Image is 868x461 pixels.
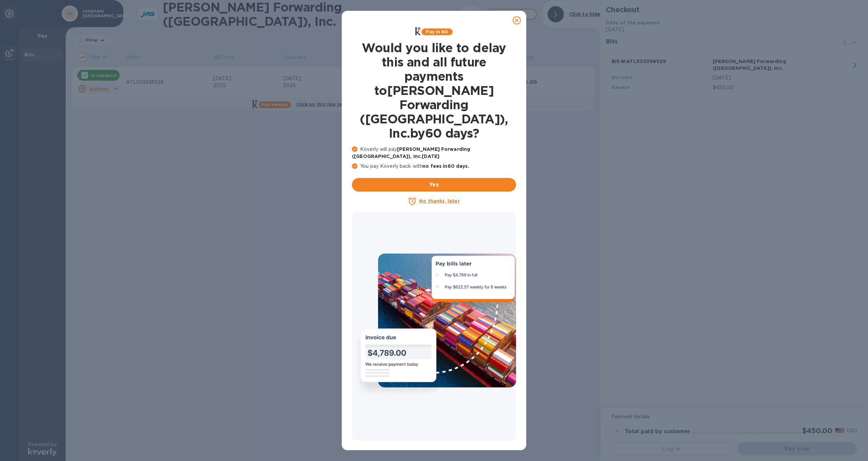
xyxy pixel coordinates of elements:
span: Yes [357,181,511,189]
h1: Would you like to delay this and all future payments to [PERSON_NAME] Forwarding ([GEOGRAPHIC_DAT... [352,41,516,140]
button: Yes [352,178,516,192]
p: You pay Koverly back with [352,163,516,170]
b: [PERSON_NAME] Forwarding ([GEOGRAPHIC_DATA]), Inc. [DATE] [352,146,470,159]
p: Koverly will pay [352,146,516,160]
b: no fees in 60 days . [422,163,469,169]
b: Pay in 60 [426,29,448,34]
u: No thanks, later [419,198,459,204]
